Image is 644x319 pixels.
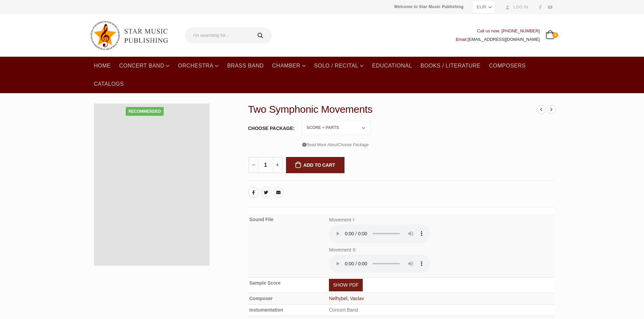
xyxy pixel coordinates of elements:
p: Movement II: [329,245,553,255]
a: Youtube [546,3,554,11]
a: Brass Band [223,57,268,75]
label: Choose Package [248,121,295,135]
p: Movement I: [329,215,553,224]
td: Concert Band [328,304,554,316]
a: SHOW PDF [329,279,362,291]
span: 0 [552,32,558,38]
div: Email: [456,35,540,44]
button: Search [251,27,272,44]
img: Star Music Publishing [90,18,174,53]
a: Books / Literature [416,57,485,75]
a: Nelhybel, Vaclav [329,296,364,301]
h2: Two Symphonic Movements [248,103,537,115]
button: Add to cart [286,157,345,173]
th: Sample Score [248,277,328,293]
a: [EMAIL_ADDRESS][DOMAIN_NAME] [468,37,540,42]
a: Facebook [248,187,259,198]
div: Call us now: [PHONE_NUMBER] [456,27,540,35]
b: Instumentation [249,307,283,313]
span: Choose Package [338,142,368,147]
a: Email [273,187,284,198]
a: Twitter [261,187,271,198]
input: Product quantity [258,157,273,173]
b: Sound File [249,217,274,222]
a: Educational [368,57,416,75]
a: Log In [503,3,528,11]
a: Solo / Recital [310,57,368,75]
button: + [273,157,283,173]
b: Composer [249,296,273,301]
a: Home [90,57,115,75]
a: Chamber [268,57,310,75]
input: I'm searching for... [185,27,251,44]
a: Read More AboutChoose Package [302,141,369,149]
div: Recommended [126,107,164,116]
a: Orchestra [174,57,222,75]
a: Composers [485,57,530,75]
a: Concert Band [115,57,174,75]
img: SMP-10-0095 3D [94,104,210,266]
a: Catalogs [90,75,128,93]
button: - [248,157,259,173]
span: Welcome to Star Music Publishing [394,2,463,12]
a: Facebook [536,3,545,11]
